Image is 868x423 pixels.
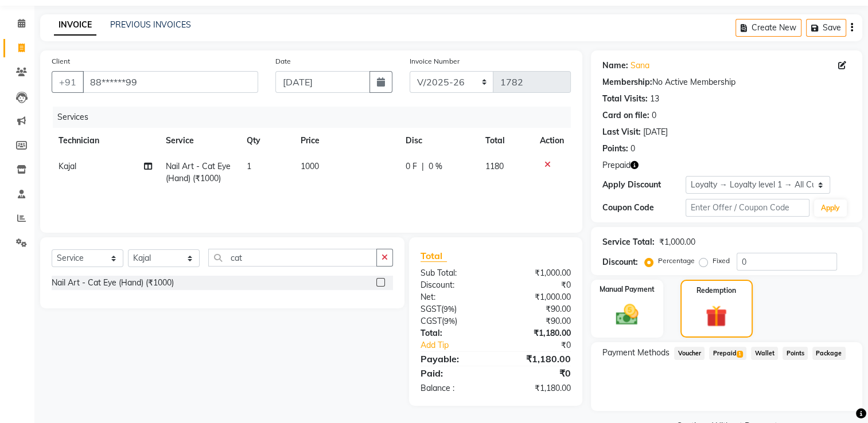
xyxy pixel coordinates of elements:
span: | [422,160,424,173]
div: ₹1,000.00 [496,291,579,303]
th: Disc [399,128,479,154]
span: SGST [421,304,441,314]
div: Card on file: [602,109,649,122]
label: Invoice Number [410,56,460,66]
th: Technician [52,128,159,154]
div: ₹0 [510,339,580,351]
div: Service Total: [602,236,655,248]
div: ₹90.00 [496,303,579,315]
div: ( ) [412,303,496,315]
div: ₹1,180.00 [496,352,579,366]
th: Qty [240,128,294,154]
img: _gift.svg [699,303,734,330]
div: ₹1,000.00 [496,267,579,279]
span: Prepaid [602,159,630,171]
div: ₹0 [496,279,579,291]
div: Payable: [412,352,496,366]
th: Price [294,128,399,154]
span: Voucher [674,347,704,360]
div: Discount: [602,256,638,268]
div: ₹1,000.00 [659,236,695,248]
label: Fixed [713,256,730,266]
span: Kajal [59,161,76,171]
span: Prepaid [709,347,746,360]
a: Add Tip [412,339,509,351]
div: 0 [630,143,635,155]
input: Search by Name/Mobile/Email/Code [83,71,258,93]
span: 9% [443,304,454,314]
th: Total [478,128,533,154]
button: Save [806,19,846,37]
label: Date [275,56,291,66]
span: Nail Art - Cat Eye (Hand) (₹1000) [166,161,231,183]
div: ₹0 [496,366,579,380]
div: ₹1,180.00 [496,382,579,394]
th: Service [159,128,240,154]
span: 9% [444,316,455,326]
div: Balance : [412,382,496,394]
div: Net: [412,291,496,303]
span: Package [812,347,846,360]
div: Paid: [412,366,496,380]
span: 1 [247,161,251,171]
th: Action [533,128,571,154]
div: Membership: [602,76,652,88]
div: Name: [602,60,628,72]
span: Points [783,347,808,360]
div: Total Visits: [602,93,648,105]
button: +91 [52,71,84,93]
a: Sana [630,60,649,72]
div: ( ) [412,315,496,327]
a: PREVIOUS INVOICES [110,19,191,30]
div: 13 [650,93,659,105]
span: 1000 [301,161,319,171]
button: Create New [735,19,801,37]
label: Percentage [658,256,695,266]
button: Apply [814,199,847,217]
span: CGST [421,316,442,326]
span: Payment Methods [602,347,670,359]
div: No Active Membership [602,76,851,88]
span: 0 % [429,160,442,173]
div: Sub Total: [412,267,496,279]
div: Points: [602,143,628,155]
img: _cash.svg [609,301,645,328]
a: INVOICE [54,15,96,36]
div: Discount: [412,279,496,291]
div: Services [53,107,579,128]
input: Enter Offer / Coupon Code [686,199,809,217]
div: [DATE] [643,126,668,138]
span: 1 [737,351,743,358]
span: Total [421,250,447,262]
label: Client [52,56,70,66]
label: Manual Payment [600,284,655,295]
div: Total: [412,327,496,339]
label: Redemption [696,285,736,296]
div: 0 [652,109,656,122]
span: 0 F [406,160,417,173]
div: ₹90.00 [496,315,579,327]
span: 1180 [485,161,504,171]
div: Nail Art - Cat Eye (Hand) (₹1000) [52,277,174,289]
input: Search or Scan [208,249,377,267]
div: Apply Discount [602,179,685,191]
div: Coupon Code [602,202,685,214]
div: ₹1,180.00 [496,327,579,339]
div: Last Visit: [602,126,641,138]
span: Wallet [751,347,778,360]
